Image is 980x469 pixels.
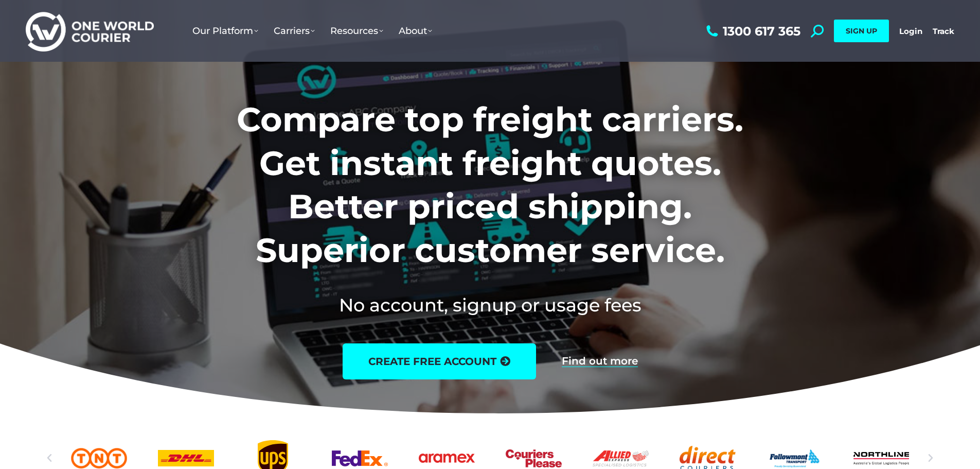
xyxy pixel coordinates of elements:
span: Our Platform [192,25,258,37]
a: Carriers [266,15,323,47]
span: About [399,25,432,37]
a: create free account [343,343,536,379]
a: About [391,15,440,47]
a: Resources [323,15,391,47]
a: 1300 617 365 [704,25,800,38]
a: Find out more [562,356,638,367]
span: Carriers [274,25,315,37]
a: Track [933,26,954,36]
a: SIGN UP [834,20,889,42]
span: SIGN UP [846,26,877,36]
h1: Compare top freight carriers. Get instant freight quotes. Better priced shipping. Superior custom... [169,98,811,272]
a: Our Platform [185,15,266,47]
span: Resources [330,25,383,37]
a: Login [899,26,922,36]
h2: No account, signup or usage fees [169,292,811,318]
img: One World Courier [26,10,154,52]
